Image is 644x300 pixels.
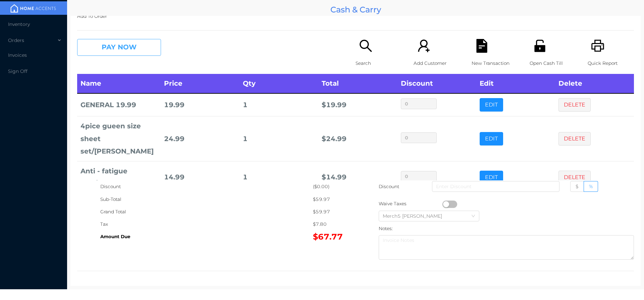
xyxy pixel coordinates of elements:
[359,39,373,53] i: icon: search
[77,161,161,194] td: Anti - fatigue mat/18x30"
[8,3,58,13] img: mainBanner
[161,161,239,194] td: 14.99
[576,183,579,189] span: $
[243,99,315,111] div: 1
[472,57,518,70] p: New Transaction
[588,57,634,70] p: Quick Report
[243,133,315,145] div: 1
[318,74,397,93] th: Total
[100,218,313,230] div: Tax
[8,68,28,74] span: Sign Off
[243,171,315,183] div: 1
[476,74,555,93] th: Edit
[77,93,161,116] td: GENERAL 19.99
[480,132,503,145] button: EDIT
[591,39,605,53] i: icon: printer
[480,98,503,112] button: EDIT
[379,198,442,210] div: Waive Taxes
[70,3,641,16] div: Cash & Carry
[100,206,313,218] div: Grand Total
[471,214,475,219] i: icon: down
[558,98,591,112] button: DELETE
[313,218,356,230] div: $7.80
[100,180,313,193] div: Discount
[313,230,356,243] div: $67.77
[100,193,313,206] div: Sub-Total
[100,230,313,243] div: Amount Due
[530,57,576,70] p: Open Cash Till
[383,211,449,221] div: Merch5 Lawrence
[558,171,591,184] button: DELETE
[379,226,393,231] label: Notes:
[480,171,503,184] button: EDIT
[414,57,460,70] p: Add Customer
[475,39,489,53] i: icon: file-text
[533,39,547,53] i: icon: unlock
[558,132,591,145] button: DELETE
[313,180,356,193] div: ($0.00)
[77,74,161,93] th: Name
[77,10,634,23] p: Add To Order
[239,74,318,93] th: Qty
[161,116,239,161] td: 24.99
[318,116,397,161] td: $ 24.99
[161,74,239,93] th: Price
[356,57,402,70] p: Search
[318,161,397,194] td: $ 14.99
[8,52,27,58] span: Invoices
[555,74,634,93] th: Delete
[417,39,431,53] i: icon: user-add
[77,39,161,56] button: PAY NOW
[77,116,161,161] td: 4pice gueen size sheet set/[PERSON_NAME]
[397,74,476,93] th: Discount
[432,181,559,192] input: Enter Discount
[313,193,356,206] div: $59.97
[161,93,239,116] td: 19.99
[8,21,30,27] span: Inventory
[318,93,397,116] td: $ 19.99
[379,180,400,193] p: Discount
[589,183,593,189] span: %
[313,206,356,218] div: $59.97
